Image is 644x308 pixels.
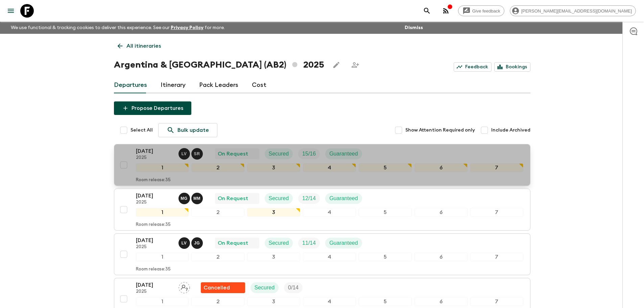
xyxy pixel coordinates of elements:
[136,200,173,205] p: 2025
[359,163,412,172] div: 5
[298,193,320,204] div: Trip Fill
[204,284,230,292] p: Cancelled
[191,208,244,217] div: 2
[194,151,200,157] p: S R
[470,253,523,261] div: 7
[114,77,147,93] a: Departures
[454,62,492,72] a: Feedback
[265,193,293,204] div: Secured
[218,150,248,158] p: On Request
[218,239,248,247] p: On Request
[136,155,173,161] p: 2025
[359,297,412,306] div: 5
[178,195,204,200] span: Marcella Granatiere, Matias Molina
[269,150,289,158] p: Secured
[191,253,244,261] div: 2
[329,239,358,247] p: Guaranteed
[161,77,186,93] a: Itinerary
[420,4,434,18] button: search adventures
[171,25,204,30] a: Privacy Policy
[403,23,425,32] button: Dismiss
[269,194,289,203] p: Secured
[298,148,320,159] div: Trip Fill
[136,289,173,294] p: 2025
[255,284,275,292] p: Secured
[136,163,189,172] div: 1
[284,282,303,293] div: Trip Fill
[191,297,244,306] div: 2
[181,196,188,201] p: M G
[303,253,356,261] div: 4
[469,8,504,14] span: Give feedback
[252,77,266,93] a: Cost
[114,58,324,72] h1: Argentina & [GEOGRAPHIC_DATA] (AB2) 2025
[247,208,300,217] div: 3
[414,163,468,172] div: 6
[178,148,204,160] button: LVSR
[298,238,320,248] div: Trip Fill
[136,244,173,250] p: 2025
[201,282,245,293] div: Flash Pack cancellation
[302,239,316,247] p: 11 / 14
[330,58,343,72] button: Edit this itinerary
[303,297,356,306] div: 4
[114,144,530,186] button: [DATE]2025Lucas Valentim, Sol RodriguezOn RequestSecuredTrip FillGuaranteed1234567Room release:35
[414,253,468,261] div: 6
[414,297,468,306] div: 6
[178,237,204,249] button: LVJG
[247,253,300,261] div: 3
[359,253,412,261] div: 5
[302,150,316,158] p: 15 / 16
[510,5,636,16] div: [PERSON_NAME][EMAIL_ADDRESS][DOMAIN_NAME]
[329,194,358,203] p: Guaranteed
[518,8,636,14] span: [PERSON_NAME][EMAIL_ADDRESS][DOMAIN_NAME]
[193,196,200,201] p: M M
[349,58,362,72] span: Share this itinerary
[303,208,356,217] div: 4
[288,284,299,292] p: 0 / 14
[136,222,171,228] p: Room release: 35
[178,150,204,156] span: Lucas Valentim, Sol Rodriguez
[414,208,468,217] div: 6
[136,297,189,306] div: 1
[136,236,173,244] p: [DATE]
[178,193,204,204] button: MGMM
[494,62,530,72] a: Bookings
[114,189,530,231] button: [DATE]2025Marcella Granatiere, Matias MolinaOn RequestSecuredTrip FillGuaranteed1234567Room relea...
[191,163,244,172] div: 2
[126,42,161,50] p: All itineraries
[114,101,191,115] button: Propose Departures
[269,239,289,247] p: Secured
[458,5,504,16] a: Give feedback
[199,77,238,93] a: Pack Leaders
[491,127,530,134] span: Include Archived
[182,240,187,246] p: L V
[470,163,523,172] div: 7
[136,281,173,289] p: [DATE]
[136,177,171,183] p: Room release: 35
[4,4,18,18] button: menu
[303,163,356,172] div: 4
[177,126,209,134] p: Bulk update
[265,148,293,159] div: Secured
[194,240,200,246] p: J G
[218,194,248,203] p: On Request
[130,127,153,134] span: Select All
[8,22,228,34] p: We use functional & tracking cookies to deliver this experience. See our for more.
[178,284,190,289] span: Assign pack leader
[136,208,189,217] div: 1
[136,192,173,200] p: [DATE]
[470,208,523,217] div: 7
[182,151,187,157] p: L V
[136,147,173,155] p: [DATE]
[265,238,293,248] div: Secured
[136,253,189,261] div: 1
[114,39,165,53] a: All itineraries
[405,127,475,134] span: Show Attention Required only
[114,233,530,275] button: [DATE]2025Lucas Valentim, Jessica GiachelloOn RequestSecuredTrip FillGuaranteed1234567Room releas...
[247,163,300,172] div: 3
[158,123,217,137] a: Bulk update
[470,297,523,306] div: 7
[329,150,358,158] p: Guaranteed
[247,297,300,306] div: 3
